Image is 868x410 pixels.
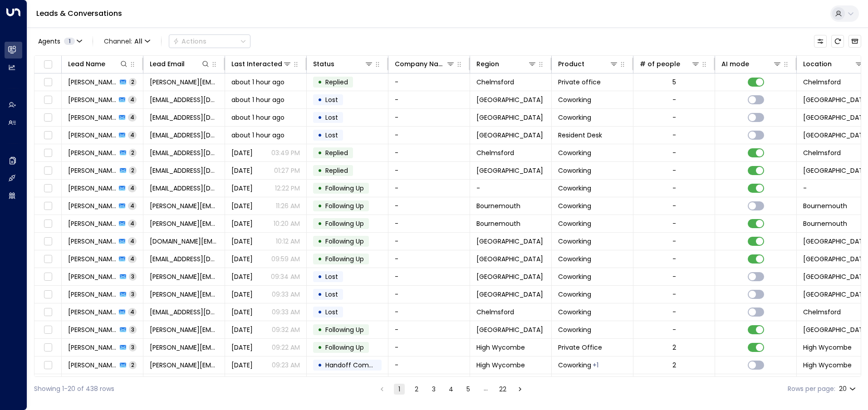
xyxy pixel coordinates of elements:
[476,219,520,228] span: Bournemouth
[515,384,525,395] button: Go to next page
[388,180,470,197] td: -
[42,165,54,176] span: Toggle select row
[276,237,300,246] p: 10:12 AM
[558,361,591,370] span: Coworking
[150,59,185,69] div: Lead Email
[42,183,54,194] span: Toggle select row
[42,112,54,123] span: Toggle select row
[672,361,676,370] div: 2
[476,113,543,122] span: Twickenham
[42,307,54,318] span: Toggle select row
[411,384,422,395] button: Go to page 2
[68,307,116,317] span: David Oxley
[68,290,117,299] span: Adam Cooperman
[128,184,137,192] span: 4
[388,162,470,179] td: -
[318,340,322,355] div: •
[128,220,137,227] span: 4
[476,131,543,140] span: Twickenham
[558,59,584,69] div: Product
[388,321,470,338] td: -
[68,59,105,69] div: Lead Name
[395,59,455,69] div: Company Name
[388,268,470,285] td: -
[274,166,300,175] p: 01:27 PM
[476,78,514,87] span: Chelmsford
[721,59,782,69] div: AI mode
[128,308,137,316] span: 4
[68,78,117,87] span: Alexander Terry
[274,219,300,228] p: 10:20 AM
[42,200,54,212] span: Toggle select row
[150,166,218,175] span: djbadboyfuyane@gmail.com
[672,113,676,122] div: -
[129,166,137,174] span: 2
[231,201,253,210] span: Yesterday
[325,78,348,87] span: Replied
[68,59,128,69] div: Lead Name
[476,166,543,175] span: York
[672,219,676,228] div: -
[476,272,543,281] span: York
[814,35,827,48] button: Customize
[36,8,122,19] a: Leads & Conversations
[325,325,364,334] span: Following Up
[476,343,525,352] span: High Wycombe
[325,343,364,352] span: Following Up
[42,147,54,159] span: Toggle select row
[150,325,218,334] span: john.a.wise@outlook.com
[318,163,322,178] div: •
[271,148,300,157] p: 03:49 PM
[128,113,137,121] span: 4
[803,307,841,317] span: Chelmsford
[476,237,543,246] span: York
[318,322,322,337] div: •
[593,361,598,370] div: Private Office
[803,148,841,157] span: Chelmsford
[803,361,852,370] span: High Wycombe
[150,361,218,370] span: esther@onlinemediaworks.co.uk
[68,237,116,246] span: Nathalie Cullen
[558,237,591,246] span: Coworking
[325,219,364,228] span: Following Up
[839,382,858,395] div: 20
[325,201,364,210] span: Following Up
[129,343,137,351] span: 3
[231,343,253,352] span: Yesterday
[68,131,116,140] span: Nesrin SANDALCI
[231,361,253,370] span: Aug 26, 2025
[318,145,322,161] div: •
[150,237,218,246] span: natcullen.nc@gmail.com
[231,148,253,157] span: Yesterday
[558,95,591,104] span: Coworking
[395,59,446,69] div: Company Name
[318,198,322,214] div: •
[803,219,847,228] span: Bournemouth
[129,326,137,333] span: 3
[388,286,470,303] td: -
[470,374,552,391] td: -
[463,384,474,395] button: Go to page 5
[42,94,54,106] span: Toggle select row
[558,325,591,334] span: Coworking
[68,148,117,157] span: Tanya Stevenson
[325,290,338,299] span: Lost
[68,184,116,193] span: Hannah Saunders
[128,237,137,245] span: 4
[42,271,54,283] span: Toggle select row
[150,219,218,228] span: thomas.p4ttz@gmail.com
[68,95,116,104] span: Sophie Muller
[558,166,591,175] span: Coworking
[129,290,137,298] span: 3
[68,254,116,264] span: Radhika Kalia
[388,144,470,161] td: -
[318,110,322,125] div: •
[325,131,338,140] span: Lost
[169,34,250,48] button: Actions
[129,361,137,369] span: 2
[231,184,253,193] span: Yesterday
[129,273,137,280] span: 3
[272,343,300,352] p: 09:22 AM
[558,272,591,281] span: Coworking
[803,343,852,352] span: High Wycombe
